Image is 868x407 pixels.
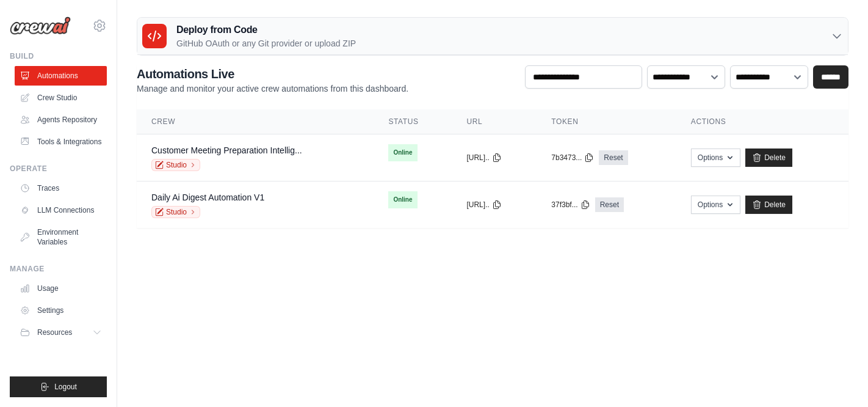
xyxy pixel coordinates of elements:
[15,200,107,220] a: LLM Connections
[151,145,302,155] a: Customer Meeting Preparation Intellig...
[599,150,627,165] a: Reset
[10,264,107,274] div: Manage
[10,164,107,174] div: Operate
[388,144,417,161] span: Online
[15,323,107,342] button: Resources
[10,51,107,61] div: Build
[551,153,594,163] button: 7b3473...
[15,88,107,108] a: Crew Studio
[15,301,107,320] a: Settings
[137,109,374,134] th: Crew
[551,200,590,210] button: 37f3bf...
[15,66,107,86] a: Automations
[151,206,200,218] a: Studio
[176,37,356,50] p: GitHub OAuth or any Git provider or upload ZIP
[691,196,740,214] button: Options
[374,109,452,134] th: Status
[745,148,792,167] a: Delete
[15,110,107,130] a: Agents Repository
[176,23,356,37] h3: Deploy from Code
[15,279,107,298] a: Usage
[151,193,264,202] a: Daily Ai Digest Automation V1
[137,82,408,95] p: Manage and monitor your active crew automations from this dashboard.
[37,328,72,337] span: Resources
[691,148,740,167] button: Options
[10,376,107,397] button: Logout
[745,196,792,214] a: Delete
[15,178,107,198] a: Traces
[10,16,71,35] img: Logo
[137,65,408,82] h2: Automations Live
[537,109,676,134] th: Token
[452,109,537,134] th: URL
[151,159,200,171] a: Studio
[54,382,77,392] span: Logout
[595,197,624,212] a: Reset
[388,191,417,208] span: Online
[15,222,107,252] a: Environment Variables
[15,132,107,152] a: Tools & Integrations
[676,109,848,134] th: Actions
